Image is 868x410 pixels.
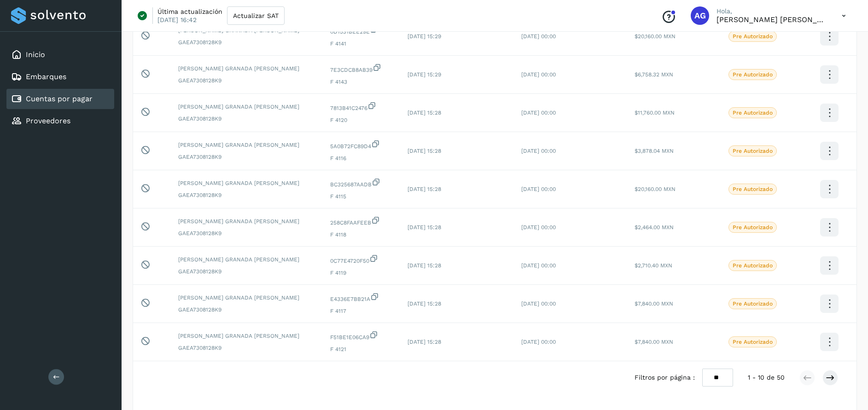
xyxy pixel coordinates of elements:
span: 258C8FAAFEEB [330,216,393,227]
div: Inicio [6,45,114,65]
span: GAEA7308128K9 [178,38,315,46]
p: Pre Autorizado [733,186,773,192]
span: [DATE] 15:29 [408,33,441,40]
span: F 4120 [330,116,393,124]
span: $7,840.00 MXN [635,300,673,307]
span: F 4116 [330,154,393,162]
span: [DATE] 00:00 [521,224,556,231]
span: $20,160.00 MXN [635,186,676,192]
span: F 4141 [330,40,393,48]
span: [DATE] 15:29 [408,71,441,78]
p: Abigail Gonzalez Leon [717,15,827,24]
div: Embarques [6,67,114,87]
span: [PERSON_NAME] GRANADA [PERSON_NAME] [178,103,315,111]
span: GAEA7308128K9 [178,267,315,276]
span: [DATE] 15:28 [408,300,441,307]
p: Pre Autorizado [733,148,773,154]
span: [DATE] 00:00 [521,110,556,116]
span: $6,758.32 MXN [635,71,673,78]
span: [PERSON_NAME] GRANADA [PERSON_NAME] [178,332,315,340]
a: Inicio [26,50,45,59]
span: 1 - 10 de 50 [748,373,785,382]
span: Actualizar SAT [233,12,279,19]
span: GAEA7308128K9 [178,76,315,85]
p: Pre Autorizado [733,110,773,116]
span: F 4143 [330,78,393,86]
span: [PERSON_NAME] GRANADA [PERSON_NAME] [178,255,315,264]
span: [DATE] 00:00 [521,262,556,269]
span: 7E3CDCB8AB39 [330,63,393,74]
span: [DATE] 15:28 [408,148,441,154]
span: F 4119 [330,269,393,277]
div: Cuentas por pagar [6,89,114,109]
span: $3,878.04 MXN [635,148,674,154]
span: 5A0B72FC89D4 [330,139,393,150]
p: Pre Autorizado [733,339,773,345]
span: [DATE] 00:00 [521,71,556,78]
span: GAEA7308128K9 [178,115,315,123]
p: Hola, [717,7,827,15]
span: [DATE] 15:28 [408,110,441,116]
span: 7813B41C2476 [330,101,393,112]
p: Pre Autorizado [733,300,773,307]
span: $7,840.00 MXN [635,339,673,345]
span: GAEA7308128K9 [178,344,315,352]
span: $11,760.00 MXN [635,110,675,116]
span: [DATE] 15:28 [408,262,441,269]
span: [DATE] 00:00 [521,33,556,40]
span: 0C77E4720F50 [330,254,393,265]
span: [PERSON_NAME] GRANADA [PERSON_NAME] [178,179,315,187]
button: Actualizar SAT [227,6,285,25]
a: Cuentas por pagar [26,94,93,103]
span: F51BE1E06CA9 [330,330,393,341]
span: [DATE] 15:28 [408,224,441,231]
span: $2,710.40 MXN [635,262,672,269]
span: E4336E7BB21A [330,292,393,303]
span: [DATE] 15:28 [408,339,441,345]
span: [DATE] 00:00 [521,300,556,307]
span: [PERSON_NAME] GRANADA [PERSON_NAME] [178,294,315,302]
span: F 4121 [330,345,393,353]
p: Pre Autorizado [733,71,773,78]
span: [PERSON_NAME] GRANADA [PERSON_NAME] [178,64,315,73]
span: [PERSON_NAME] GRANADA [PERSON_NAME] [178,141,315,149]
span: GAEA7308128K9 [178,191,315,199]
span: GAEA7308128K9 [178,306,315,314]
a: Proveedores [26,116,70,125]
span: BC325687AADB [330,178,393,189]
div: Proveedores [6,111,114,131]
span: F 4115 [330,192,393,201]
p: [DATE] 16:42 [157,16,197,24]
span: F 4117 [330,307,393,315]
p: Última actualización [157,7,222,16]
span: [DATE] 00:00 [521,148,556,154]
span: GAEA7308128K9 [178,229,315,237]
span: $2,464.00 MXN [635,224,674,231]
span: [DATE] 00:00 [521,339,556,345]
p: Pre Autorizado [733,224,773,231]
span: $20,160.00 MXN [635,33,676,40]
span: [DATE] 00:00 [521,186,556,192]
p: Pre Autorizado [733,33,773,40]
span: [DATE] 15:28 [408,186,441,192]
a: Embarques [26,72,66,81]
span: [PERSON_NAME] GRANADA [PERSON_NAME] [178,217,315,225]
span: GAEA7308128K9 [178,153,315,161]
span: F 4118 [330,231,393,239]
p: Pre Autorizado [733,262,773,269]
span: Filtros por página : [635,373,695,382]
